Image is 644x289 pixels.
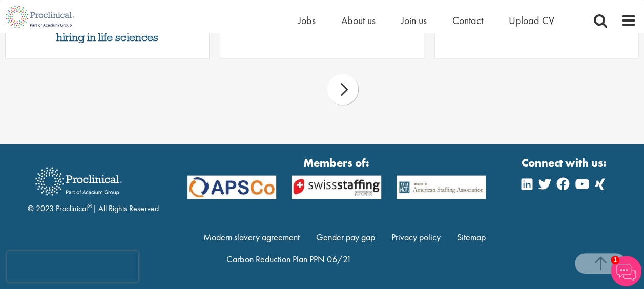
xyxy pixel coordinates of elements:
[28,160,130,203] img: Proclinical Recruitment
[611,256,619,264] span: 1
[509,14,554,27] a: Upload CV
[522,155,609,171] strong: Connect with us:
[88,202,92,210] sup: ®
[401,14,427,27] a: Join us
[298,14,316,27] a: Jobs
[284,176,388,199] img: APSCo
[391,231,441,243] a: Privacy policy
[452,14,483,27] a: Contact
[179,176,284,199] img: APSCo
[203,231,300,243] a: Modern slavery agreement
[7,251,138,282] iframe: reCAPTCHA
[341,14,376,27] a: About us
[226,253,351,265] a: Carbon Reduction Plan PPN 06/21
[28,160,159,215] div: © 2023 Proclinical | All Rights Reserved
[389,176,493,199] img: APSCo
[316,231,375,243] a: Gender pay gap
[187,155,486,171] strong: Members of:
[611,256,641,286] img: Chatbot
[456,231,485,243] a: Sitemap
[327,74,358,105] div: next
